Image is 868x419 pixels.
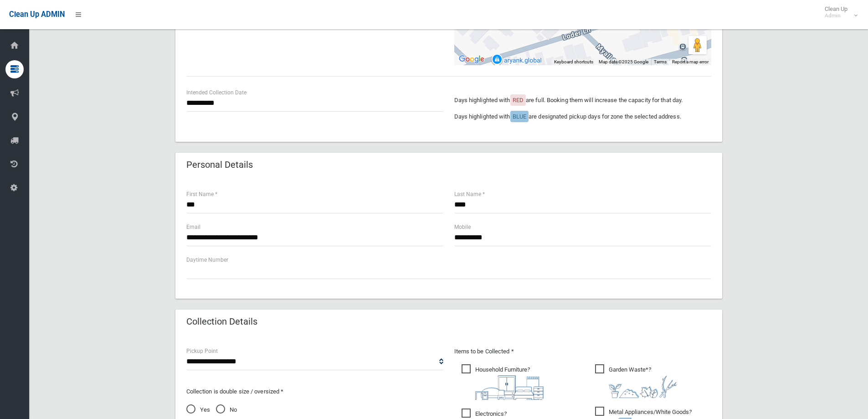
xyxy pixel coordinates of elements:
span: BLUE [513,113,526,120]
p: Days highlighted with are full. Booking them will increase the capacity for that day. [454,95,711,106]
span: Map data ©2025 Google [599,59,648,64]
span: Clean Up ADMIN [9,10,65,19]
i: ? [475,366,544,400]
p: Items to be Collected * [454,346,711,357]
p: Days highlighted with are designated pickup days for zone the selected address. [454,111,711,122]
a: Report a map error [672,59,709,64]
a: Terms (opens in new tab) [654,59,667,64]
span: Yes [186,404,210,415]
a: Open this area in Google Maps (opens a new window) [457,53,487,65]
header: Collection Details [175,313,268,331]
button: Drag Pegman onto the map to open Street View [688,36,707,54]
button: Keyboard shortcuts [554,59,593,65]
img: Google [457,53,487,65]
span: No [216,404,237,415]
span: RED [513,97,524,103]
img: 4fd8a5c772b2c999c83690221e5242e0.png [609,375,677,398]
header: Personal Details [175,156,264,174]
span: Household Furniture [462,364,544,400]
span: Garden Waste* [595,364,677,398]
span: Clean Up [820,5,857,19]
small: Admin [825,12,847,19]
i: ? [609,366,677,398]
img: aa9efdbe659d29b613fca23ba79d85cb.png [475,375,544,400]
p: Collection is double size / oversized * [186,386,443,397]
